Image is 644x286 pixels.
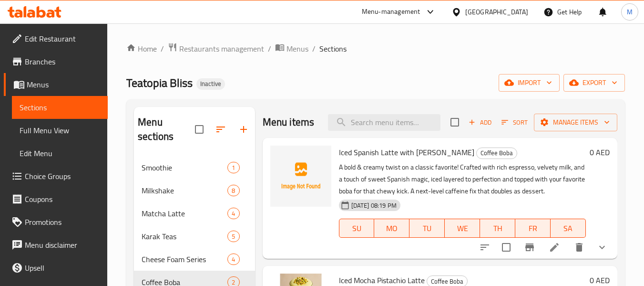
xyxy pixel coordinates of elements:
span: 5 [228,232,239,241]
a: Branches [4,50,108,73]
button: show more [591,236,613,259]
a: Menu disclaimer [4,233,108,256]
button: delete [568,236,591,259]
button: Sort [499,115,530,130]
span: [DATE] 08:19 PM [348,201,400,210]
span: Karak Teas [142,231,227,242]
span: Menu disclaimer [25,239,100,251]
button: MO [374,219,409,238]
span: Promotions [25,216,100,228]
a: Menus [275,42,308,55]
button: SU [339,219,375,238]
span: 4 [228,255,239,264]
a: Edit menu item [549,242,560,253]
span: Milkshake [142,185,227,196]
span: Edit Restaurant [25,33,100,44]
div: items [227,208,239,219]
button: import [499,74,560,92]
span: Teatopia Bliss [126,72,193,94]
div: Milkshake8 [134,179,255,202]
input: search [328,114,440,131]
span: SA [554,222,582,235]
span: SU [343,222,371,235]
button: sort-choices [473,236,496,259]
span: MO [378,222,406,235]
a: Full Menu View [12,119,108,142]
div: Cheese Foam Series4 [134,248,255,271]
li: / [161,43,164,54]
span: Iced Spanish Latte with [PERSON_NAME] [339,145,474,159]
div: Coffee Boba [476,148,517,159]
span: 4 [228,209,239,218]
span: TH [484,222,511,235]
button: SA [551,219,586,238]
div: Matcha Latte4 [134,202,255,225]
svg: Show Choices [596,242,608,253]
button: TU [409,219,445,238]
span: WE [449,222,476,235]
span: Menus [27,79,100,90]
span: Manage items [542,117,610,128]
span: Cheese Foam Series [142,254,227,265]
h2: Menu items [263,115,315,129]
span: 1 [228,163,239,172]
button: TH [480,219,515,238]
div: Smoothie1 [134,156,255,179]
li: / [268,43,271,54]
span: Restaurants management [179,43,264,54]
div: items [227,185,239,196]
a: Edit Menu [12,142,108,165]
span: Matcha Latte [142,208,227,219]
span: Sections [319,43,347,54]
div: Menu-management [362,6,420,18]
span: Choice Groups [25,170,100,182]
img: Iced Spanish Latte with Boba [270,146,331,207]
span: Menus [286,43,308,54]
div: [GEOGRAPHIC_DATA] [465,7,528,17]
button: Add [465,115,495,130]
span: Add [467,117,493,128]
li: / [312,43,316,54]
button: Branch-specific-item [518,236,541,259]
div: items [227,231,239,242]
button: Manage items [534,114,617,131]
div: items [227,254,239,265]
h2: Menu sections [138,115,194,144]
span: Coffee Boba [477,148,517,159]
a: Menus [4,73,108,96]
span: 8 [228,186,239,195]
a: Sections [12,96,108,119]
p: A bold & creamy twist on a classic favorite! Crafted with rich espresso, velvety milk, and a touc... [339,161,586,197]
span: Select all sections [189,119,209,139]
a: Home [126,43,157,54]
span: TU [413,222,441,235]
nav: breadcrumb [126,42,625,55]
a: Edit Restaurant [4,27,108,50]
span: Sort [501,117,528,128]
span: Sections [20,102,100,113]
div: Inactive [196,78,225,90]
button: export [563,74,625,92]
span: import [506,77,552,89]
a: Choice Groups [4,165,108,188]
a: Upsell [4,256,108,279]
span: Edit Menu [20,148,100,159]
button: Add section [232,118,255,141]
span: Select section [445,112,465,132]
span: Smoothie [142,162,227,173]
span: FR [519,222,547,235]
div: items [227,162,239,173]
h6: 0 AED [590,146,610,159]
span: Inactive [196,80,225,88]
a: Coupons [4,188,108,211]
button: FR [515,219,551,238]
span: Full Menu View [20,125,100,136]
button: WE [445,219,480,238]
span: Sort sections [209,118,232,141]
a: Restaurants management [168,42,264,55]
span: Coupons [25,193,100,205]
